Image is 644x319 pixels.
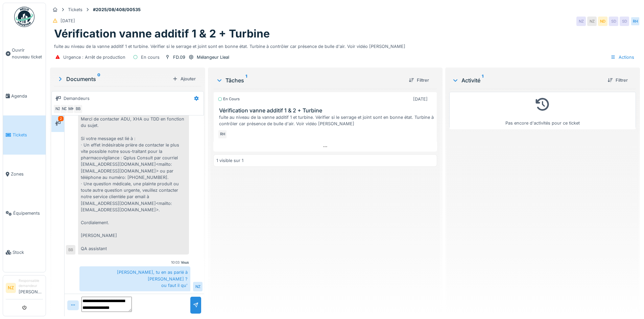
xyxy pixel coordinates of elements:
[63,54,125,60] div: Urgence : Arrêt de production
[19,278,43,298] li: [PERSON_NAME]
[3,155,46,194] a: Zones
[6,283,16,293] li: NZ
[60,104,69,114] div: ND
[61,18,75,24] div: [DATE]
[482,76,483,84] sup: 1
[78,81,189,255] div: Bonjour, Je vous remercie pour votre message. Etant en congé du [DATE] au [DATE], je traiterai vo...
[607,52,637,62] div: Actions
[58,116,64,121] div: 2
[245,76,247,84] sup: 1
[171,260,180,265] div: 10:03
[79,266,190,291] div: [PERSON_NAME], tu en as parlé à [PERSON_NAME] ? ou faut il qu'
[406,76,432,85] div: Filtrer
[66,245,75,255] div: BB
[13,132,43,138] span: Tickets
[3,115,46,155] a: Tickets
[11,171,43,177] span: Zones
[173,54,185,60] div: FD.09
[6,278,43,299] a: NZ Responsable demandeur[PERSON_NAME]
[3,194,46,233] a: Équipements
[64,95,90,102] div: Demandeurs
[97,75,100,83] sup: 0
[13,210,43,216] span: Équipements
[19,278,43,289] div: Responsable demandeur
[67,104,76,114] div: MK
[197,54,229,60] div: Mélangeur Lleal
[219,114,434,127] div: fuite au niveau de la vanne additif 1 et turbine. Vérifier si le serrage et joint sont en bonne é...
[620,17,629,26] div: SD
[73,104,83,114] div: BB
[12,47,43,60] span: Ouvrir nouveau ticket
[216,76,403,84] div: Tâches
[90,6,143,13] strong: #2025/08/408/00535
[218,96,240,102] div: En cours
[219,107,434,114] h3: Vérification vanne additif 1 & 2 + Turbine
[57,75,170,83] div: Documents
[141,54,160,60] div: En cours
[11,93,43,99] span: Agenda
[181,260,189,265] div: Vous
[576,17,586,26] div: NZ
[605,76,630,85] div: Filtrer
[193,282,202,291] div: NZ
[609,17,618,26] div: SD
[3,76,46,115] a: Agenda
[54,27,270,40] h1: Vérification vanne additif 1 & 2 + Turbine
[598,17,607,26] div: ND
[587,17,597,26] div: NZ
[68,6,82,13] div: Tickets
[170,74,198,83] div: Ajouter
[218,130,227,139] div: RH
[3,233,46,272] a: Stock
[413,96,428,102] div: [DATE]
[54,41,636,50] div: fuite au niveau de la vanne additif 1 et turbine. Vérifier si le serrage et joint sont en bonne é...
[630,17,640,26] div: RH
[216,157,243,164] div: 1 visible sur 1
[14,7,34,27] img: Badge_color-CXgf-gQk.svg
[53,104,63,114] div: NZ
[454,95,631,126] div: Pas encore d'activités pour ce ticket
[3,31,46,76] a: Ouvrir nouveau ticket
[13,249,43,256] span: Stock
[452,76,602,84] div: Activité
